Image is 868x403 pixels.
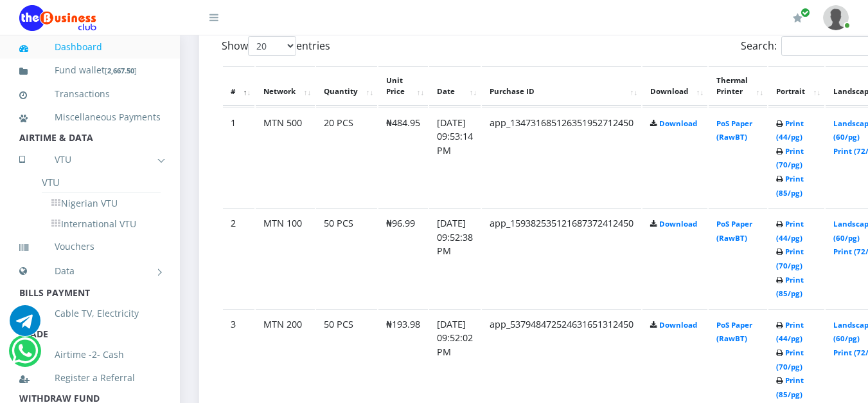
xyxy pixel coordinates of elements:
[716,320,752,344] a: PoS Paper (RawBT)
[19,5,96,31] img: Logo
[429,108,481,207] td: [DATE] 09:53:14 PM
[19,363,161,393] a: Register a Referral
[19,32,161,62] a: Dashboard
[482,108,641,207] td: app_134731685126351952712450
[776,375,804,399] a: Print (85/pg)
[659,219,697,229] a: Download
[222,36,330,56] label: Show entries
[429,66,481,106] th: Date: activate to sort column ascending
[19,340,161,370] a: Airtime -2- Cash
[642,66,707,106] th: Download: activate to sort column ascending
[378,208,428,308] td: ₦96.99
[482,66,641,106] th: Purchase ID: activate to sort column ascending
[776,247,804,270] a: Print (70/pg)
[793,13,802,23] i: Renew/Upgrade Subscription
[107,66,134,75] b: 2,667.50
[42,213,161,235] a: International VTU
[12,345,38,366] a: Chat for support
[256,208,315,308] td: MTN 100
[776,275,804,299] a: Print (85/pg)
[10,315,40,336] a: Chat for support
[716,118,752,142] a: PoS Paper (RawBT)
[709,66,767,106] th: Thermal Printer: activate to sort column ascending
[378,66,428,106] th: Unit Price: activate to sort column ascending
[42,173,161,192] li: VTU
[776,118,804,142] a: Print (44/pg)
[776,320,804,344] a: Print (44/pg)
[823,5,849,30] img: User
[659,320,697,330] a: Download
[659,118,697,128] a: Download
[248,36,296,56] select: Showentries
[19,55,161,86] a: Fund wallet[2,667.50]
[19,232,161,261] a: Vouchers
[256,108,315,207] td: MTN 500
[776,174,804,198] a: Print (85/pg)
[801,8,810,17] span: Renew/Upgrade Subscription
[223,208,254,308] td: 2
[42,192,161,214] a: Nigerian VTU
[768,66,824,106] th: Portrait: activate to sort column ascending
[19,144,161,176] a: VTU
[482,208,641,308] td: app_159382535121687372412450
[316,208,377,308] td: 50 PCS
[105,66,137,75] small: [ ]
[776,219,804,243] a: Print (44/pg)
[256,66,315,106] th: Network: activate to sort column ascending
[716,219,752,243] a: PoS Paper (RawBT)
[223,108,254,207] td: 1
[316,66,377,106] th: Quantity: activate to sort column ascending
[776,348,804,371] a: Print (70/pg)
[19,79,161,109] a: Transactions
[378,108,428,207] td: ₦484.95
[19,255,161,287] a: Data
[19,299,161,328] a: Cable TV, Electricity
[19,102,161,132] a: Miscellaneous Payments
[223,66,254,106] th: #: activate to sort column descending
[776,146,804,170] a: Print (70/pg)
[429,208,481,308] td: [DATE] 09:52:38 PM
[316,108,377,207] td: 20 PCS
